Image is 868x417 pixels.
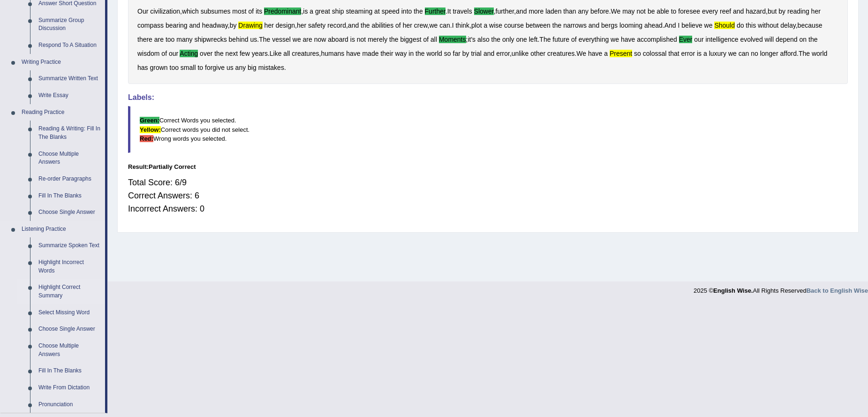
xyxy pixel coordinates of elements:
[140,117,159,124] b: Green:
[621,36,635,43] b: have
[201,8,231,15] b: subsumes
[657,8,669,15] b: able
[679,36,693,43] b: ever
[694,281,868,295] div: 2025 © All Rights Reserved
[34,321,105,338] a: Choose Single Answer
[787,8,809,15] b: reading
[350,36,355,43] b: is
[34,363,105,379] a: Fill In The Blanks
[293,36,301,43] b: we
[34,379,105,396] a: Write From Dictation
[807,287,868,294] a: Back to English Wise
[634,50,641,57] b: so
[232,8,246,15] b: most
[728,50,737,57] b: we
[137,22,164,29] b: compass
[468,36,476,43] b: it's
[34,146,105,171] a: Choose Multiple Answers
[238,22,262,29] b: drawing
[382,8,400,15] b: speed
[34,171,105,188] a: Re-order Paragraphs
[348,22,359,29] b: and
[357,36,366,43] b: not
[328,36,348,43] b: aboard
[128,162,848,171] div: Result:
[681,50,695,57] b: error
[571,36,577,43] b: of
[812,50,827,57] b: world
[504,22,524,29] b: course
[415,50,424,57] b: the
[423,36,429,43] b: of
[189,22,200,29] b: and
[709,50,726,57] b: luxury
[746,22,756,29] b: this
[471,22,482,29] b: plot
[678,22,680,29] b: I
[166,22,188,29] b: bearing
[264,22,274,29] b: her
[529,36,538,43] b: left
[681,22,702,29] b: believe
[297,22,306,29] b: her
[429,22,438,29] b: we
[401,8,412,15] b: into
[644,22,663,29] b: ahead
[516,8,527,15] b: and
[140,126,161,133] b: Yellow:
[426,50,442,57] b: world
[474,8,494,15] b: slower
[137,8,148,15] b: Our
[425,8,445,15] b: further
[176,36,192,43] b: many
[395,50,407,57] b: way
[137,36,152,43] b: there
[230,22,237,29] b: by
[643,50,667,57] b: colossal
[604,50,608,57] b: a
[800,36,807,43] b: on
[765,36,774,43] b: will
[374,8,380,15] b: at
[389,36,398,43] b: the
[34,279,105,304] a: Highlight Correct Summary
[447,8,451,15] b: It
[17,104,105,121] a: Reading Practice
[140,135,153,142] b: Red:
[430,36,437,43] b: all
[526,22,551,29] b: between
[637,8,646,15] b: not
[439,22,450,29] b: can
[197,64,203,71] b: to
[34,254,105,279] a: Highlight Incorrect Words
[362,50,378,57] b: made
[751,50,758,57] b: no
[17,54,105,71] a: Writing Practice
[308,22,325,29] b: safety
[455,22,469,29] b: think
[589,22,599,29] b: and
[226,64,234,71] b: us
[576,50,586,57] b: We
[154,36,164,43] b: are
[545,8,561,15] b: laden
[778,8,785,15] b: by
[552,36,569,43] b: future
[270,50,282,57] b: Like
[671,8,677,15] b: to
[414,8,423,15] b: the
[264,8,301,15] b: predominant
[491,36,500,43] b: the
[530,50,545,57] b: other
[169,50,178,57] b: our
[235,64,246,71] b: any
[664,22,676,29] b: And
[579,36,609,43] b: everything
[713,287,753,294] strong: English Wise.
[332,8,344,15] b: ship
[34,204,105,221] a: Choose Single Answer
[202,22,228,29] b: headway
[489,22,502,29] b: wise
[703,50,707,57] b: a
[760,50,778,57] b: longer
